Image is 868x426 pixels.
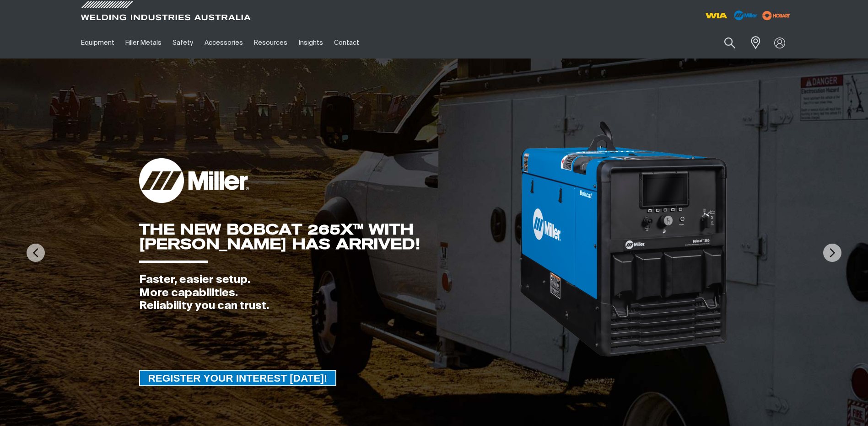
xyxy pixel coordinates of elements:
img: PrevArrow [27,244,45,262]
button: Search products [714,32,745,53]
div: Faster, easier setup. More capabilities. Reliability you can trust. [139,273,519,313]
img: miller [760,9,793,22]
a: Insights [293,27,328,59]
a: Equipment [75,27,120,59]
a: Resources [248,27,293,59]
nav: Main [75,27,614,59]
div: THE NEW BOBCAT 265X™ WITH [PERSON_NAME] HAS ARRIVED! [139,222,519,251]
input: Product name or item number... [702,32,745,53]
a: Filler Metals [120,27,167,59]
a: Accessories [199,27,248,59]
a: REGISTER YOUR INTEREST TODAY! [139,370,337,386]
span: REGISTER YOUR INTEREST [DATE]! [140,370,336,386]
img: NextArrow [823,244,841,262]
a: Safety [167,27,199,59]
a: Contact [329,27,365,59]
